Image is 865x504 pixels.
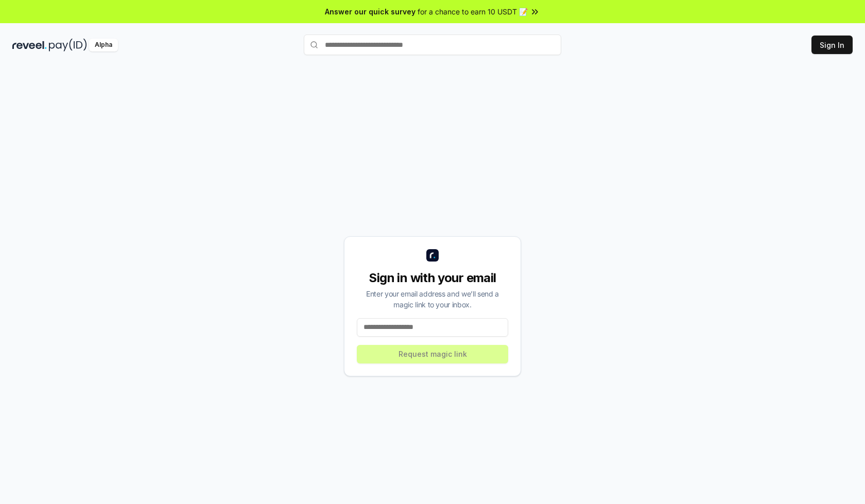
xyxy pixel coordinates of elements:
[49,39,87,51] img: pay_id
[357,270,508,286] div: Sign in with your email
[418,6,528,17] span: for a chance to earn 10 USDT 📝
[89,39,118,51] div: Alpha
[811,36,853,54] button: Sign In
[325,6,416,17] span: Answer our quick survey
[357,288,508,310] div: Enter your email address and we’ll send a magic link to your inbox.
[426,249,439,262] img: logo_small
[12,39,47,51] img: reveel_dark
